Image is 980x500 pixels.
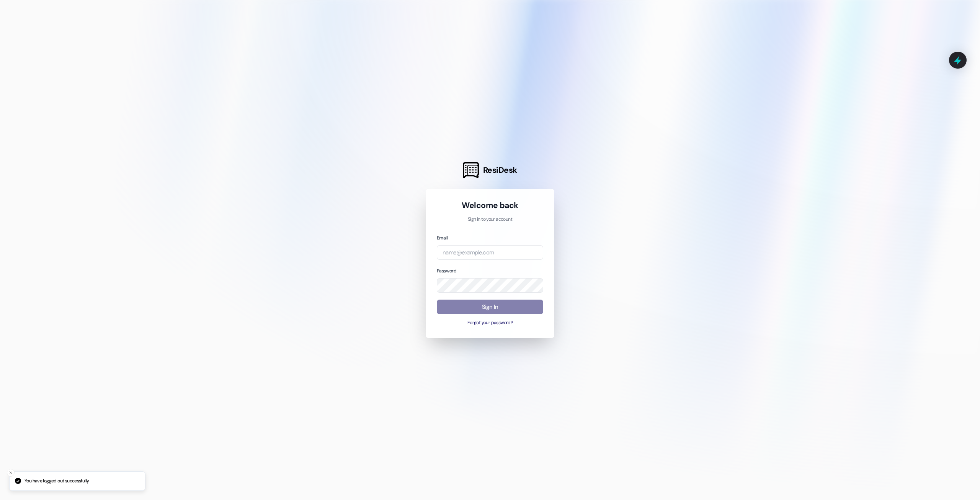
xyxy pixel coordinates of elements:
[7,469,15,477] button: Close toast
[483,165,517,175] span: ResiDesk
[437,200,543,211] h1: Welcome back
[437,320,543,326] button: Forgot your password?
[24,478,89,485] p: You have logged out successfully
[437,300,543,315] button: Sign In
[437,245,543,260] input: name@example.com
[437,235,448,241] label: Email
[437,268,456,274] label: Password
[463,162,479,178] img: ResiDesk Logo
[437,216,543,223] p: Sign in to your account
